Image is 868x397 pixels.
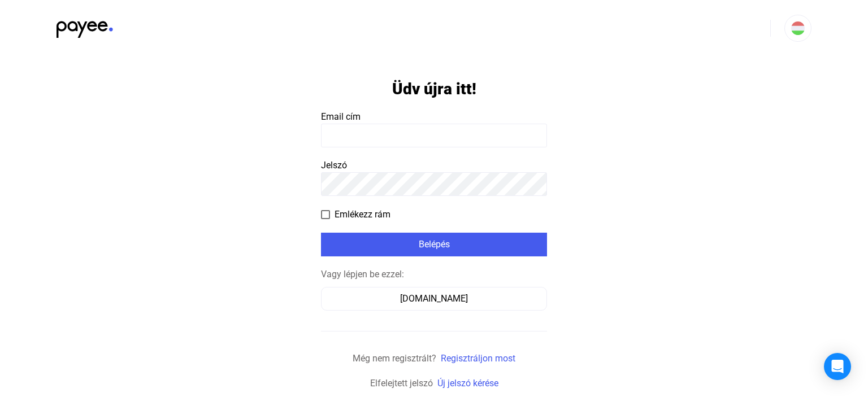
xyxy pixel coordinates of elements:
button: HU [784,15,811,42]
img: black-payee-blue-dot.svg [57,15,113,38]
span: Még nem regisztrált? [353,353,436,364]
button: Belépés [321,233,547,256]
h1: Üdv újra itt! [392,79,476,99]
img: HU [791,21,805,35]
span: Emlékezz rám [335,208,390,221]
span: Jelszó [321,160,347,171]
span: Elfelejtett jelszó [370,378,433,389]
div: Belépés [324,238,544,251]
div: Vagy lépjen be ezzel: [321,268,547,281]
span: Email cím [321,111,361,122]
a: [DOMAIN_NAME] [321,293,547,304]
div: [DOMAIN_NAME] [325,292,543,306]
a: Regisztráljon most [441,353,515,364]
a: Új jelszó kérése [437,378,498,389]
div: Open Intercom Messenger [824,353,851,380]
button: [DOMAIN_NAME] [321,287,547,311]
